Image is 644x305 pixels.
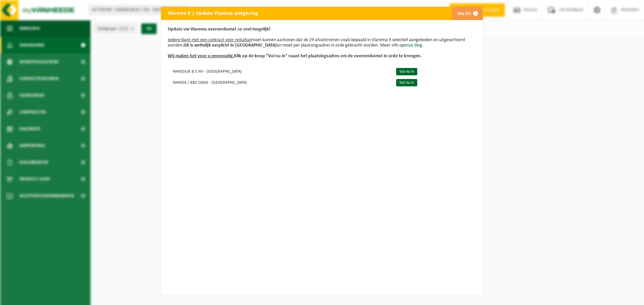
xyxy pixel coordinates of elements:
[168,27,476,59] p: moet kunnen aantonen dat de 29 afvalstromen zoals bepaald in Vlarema 9 selectief aangeboden en ui...
[161,7,265,19] h2: Vlarema 9 | Update Vlaamse wetgeving
[168,54,234,59] u: Wij maken het voor u eenvoudig.
[168,66,390,77] td: HANSEA/B & C NV - [GEOGRAPHIC_DATA]
[452,7,482,20] button: Skip (2)
[396,79,417,86] a: Vul nu in
[168,54,422,59] b: Klik op de knop "Vul nu in" naast het plaatsingsadres om de overeenkomst in orde te brengen.
[168,37,251,43] u: Iedere klant met een contract voor restafval
[168,27,271,32] b: Update uw Vlarema overeenkomst zo snel mogelijk!
[183,43,277,48] b: Dit is wettelijk verplicht in [GEOGRAPHIC_DATA]
[168,77,390,88] td: HANSEA / B&C OASIS - [GEOGRAPHIC_DATA]
[396,68,417,75] a: Vul nu in
[404,43,424,48] a: onze blog.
